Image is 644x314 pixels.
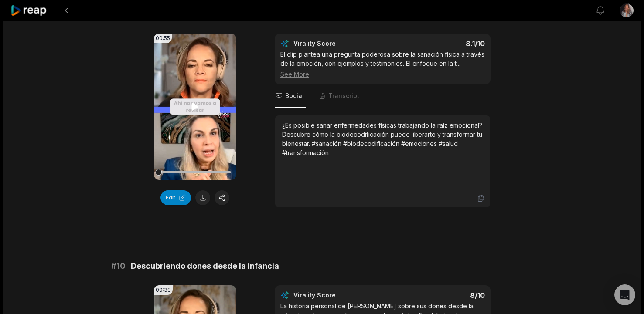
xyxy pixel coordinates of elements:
span: Descubriendo dones desde la infancia [131,260,279,272]
div: Virality Score [293,291,387,300]
div: See More [280,70,485,79]
nav: Tabs [275,84,491,108]
div: Open Intercom Messenger [614,284,635,305]
div: ¿Es posible sanar enfermedades físicas trabajando la raíz emocional? Descubre cómo la biodecodifi... [282,121,483,157]
div: 8 /10 [391,291,485,300]
span: # 10 [111,260,126,272]
span: Transcript [328,91,359,100]
video: Your browser does not support mp4 format. [154,34,236,180]
div: Virality Score [293,39,387,48]
div: El clip plantea una pregunta poderosa sobre la sanación física a través de la emoción, con ejempl... [280,50,485,79]
span: Social [285,91,304,100]
div: 8.1 /10 [391,39,485,48]
button: Edit [160,190,191,205]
